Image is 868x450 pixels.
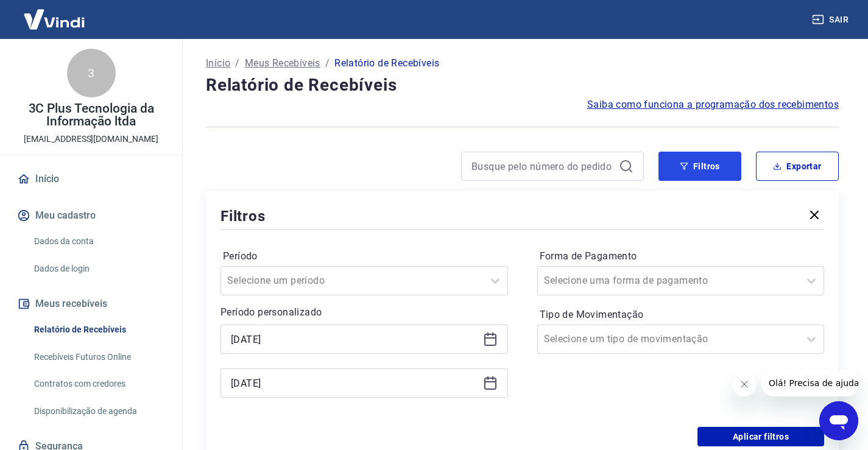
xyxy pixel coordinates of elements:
[756,152,839,181] button: Exportar
[67,49,116,97] div: 3
[29,229,168,254] a: Dados da conta
[29,317,168,342] a: Relatório de Recebíveis
[819,401,858,440] iframe: Botão para abrir a janela de mensagens
[587,97,839,112] a: Saiba como funciona a programação dos recebimentos
[15,166,168,192] a: Início
[231,374,478,392] input: Data final
[732,372,757,396] iframe: Fechar mensagem
[658,152,741,181] button: Filtros
[325,56,330,71] p: /
[334,56,439,71] p: Relatório de Recebíveis
[221,206,266,226] h5: Filtros
[231,330,478,348] input: Data inicial
[471,157,614,175] input: Busque pelo número do pedido
[24,133,158,146] p: [EMAIL_ADDRESS][DOMAIN_NAME]
[10,102,172,128] p: 3C Plus Tecnologia da Informação ltda
[15,290,168,317] button: Meus recebíveis
[245,56,320,71] a: Meus Recebíveis
[761,370,858,396] iframe: Mensagem da empresa
[540,308,822,322] label: Tipo de Movimentação
[29,345,168,370] a: Recebíveis Futuros Online
[29,256,168,281] a: Dados de login
[540,249,822,264] label: Forma de Pagamento
[7,9,102,18] span: Olá! Precisa de ajuda?
[697,427,824,446] button: Aplicar filtros
[221,305,508,320] p: Período personalizado
[206,56,230,71] a: Início
[810,9,853,31] button: Sair
[235,56,239,71] p: /
[206,73,839,97] h4: Relatório de Recebíveis
[15,1,94,38] img: Vindi
[223,249,506,264] label: Período
[15,202,168,229] button: Meu cadastro
[29,399,168,424] a: Disponibilização de agenda
[29,371,168,396] a: Contratos com credores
